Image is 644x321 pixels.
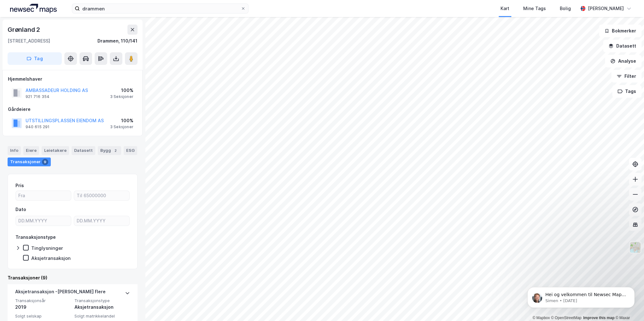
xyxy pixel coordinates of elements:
[15,288,106,298] div: Aksjetransaksjon - [PERSON_NAME] flere
[74,298,130,303] span: Transaksjonstype
[16,191,71,200] input: Fra
[97,37,138,45] div: Drammen, 110/141
[42,159,48,165] div: 9
[110,117,133,124] div: 100%
[42,146,69,155] div: Leietakere
[98,146,121,155] div: Bygg
[110,94,133,99] div: 3 Seksjoner
[629,241,641,253] img: Z
[15,313,71,319] span: Solgt selskap
[15,298,71,303] span: Transaksjonsår
[523,5,546,12] div: Mine Tags
[15,303,71,311] div: 2019
[15,206,26,213] div: Dato
[23,146,39,155] div: Eiere
[8,146,21,155] div: Info
[603,40,641,52] button: Datasett
[80,4,241,13] input: Søk på adresse, matrikkel, gårdeiere, leietakere eller personer
[112,147,119,154] div: 2
[74,216,129,226] input: DD.MM.YYYY
[8,158,51,166] div: Transaksjoner
[612,85,641,98] button: Tags
[599,25,641,37] button: Bokmerker
[551,316,582,320] a: OpenStreetMap
[110,87,133,94] div: 100%
[31,255,71,261] div: Aksjetransaksjon
[8,52,62,65] button: Tag
[8,274,138,282] div: Transaksjoner (9)
[15,233,56,241] div: Transaksjonstype
[605,55,641,67] button: Analyse
[8,25,41,35] div: Grønland 2
[10,4,57,13] img: logo.a4113a55bc3d86da70a041830d287a7e.svg
[74,191,129,200] input: Til 65000000
[583,316,614,320] a: Improve this map
[26,124,50,129] div: 940 615 291
[8,37,50,45] div: [STREET_ADDRESS]
[588,5,624,12] div: [PERSON_NAME]
[501,5,509,12] div: Kart
[532,316,550,320] a: Mapbox
[15,182,24,189] div: Pris
[611,70,641,83] button: Filter
[8,75,137,83] div: Hjemmelshaver
[16,216,71,226] input: DD.MM.YYYY
[74,303,130,311] div: Aksjetransaksjon
[74,313,130,319] span: Solgt matrikkelandel
[124,146,137,155] div: ESG
[31,245,63,251] div: Tinglysninger
[110,124,133,129] div: 3 Seksjoner
[518,274,644,318] iframe: Intercom notifications message
[560,5,571,12] div: Bolig
[8,106,137,113] div: Gårdeiere
[72,146,95,155] div: Datasett
[26,94,50,99] div: 921 716 354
